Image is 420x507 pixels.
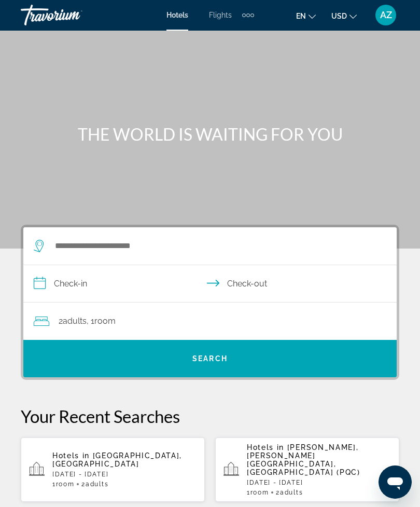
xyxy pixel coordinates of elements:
[296,12,306,20] span: en
[52,451,182,468] span: [GEOGRAPHIC_DATA], [GEOGRAPHIC_DATA]
[21,437,205,502] button: Hotels in [GEOGRAPHIC_DATA], [GEOGRAPHIC_DATA][DATE] - [DATE]1Room2Adults
[331,12,347,20] span: USD
[276,489,303,496] span: 2
[380,10,392,20] span: AZ
[23,227,397,377] div: Search widget
[280,489,303,496] span: Adults
[209,11,232,19] a: Flights
[81,481,108,488] span: 2
[247,489,269,496] span: 1
[247,443,360,476] span: [PERSON_NAME], [PERSON_NAME][GEOGRAPHIC_DATA], [GEOGRAPHIC_DATA] (PQC)
[247,479,391,486] p: [DATE] - [DATE]
[59,314,87,328] span: 2
[56,481,75,488] span: Room
[86,481,108,488] span: Adults
[23,265,397,303] button: Select check in and out date
[21,406,399,427] p: Your Recent Searches
[296,8,316,23] button: Change language
[21,124,399,145] h1: THE WORLD IS WAITING FOR YOU
[63,316,87,326] span: Adults
[52,481,74,488] span: 1
[87,314,116,328] span: , 1
[52,471,197,478] p: [DATE] - [DATE]
[215,437,399,502] button: Hotels in [PERSON_NAME], [PERSON_NAME][GEOGRAPHIC_DATA], [GEOGRAPHIC_DATA] (PQC)[DATE] - [DATE]1R...
[192,354,228,363] span: Search
[379,465,412,499] iframe: Кнопка запуска окна обмена сообщениями
[21,2,124,29] a: Travorium
[54,238,371,254] input: Search hotel destination
[242,7,254,23] button: Extra navigation items
[23,303,397,340] button: Travelers: 2 adults, 0 children
[166,11,188,19] a: Hotels
[94,316,116,326] span: Room
[52,451,90,460] span: Hotels in
[331,8,357,23] button: Change currency
[23,340,397,377] button: Search
[250,489,269,496] span: Room
[372,4,399,26] button: User Menu
[247,443,284,451] span: Hotels in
